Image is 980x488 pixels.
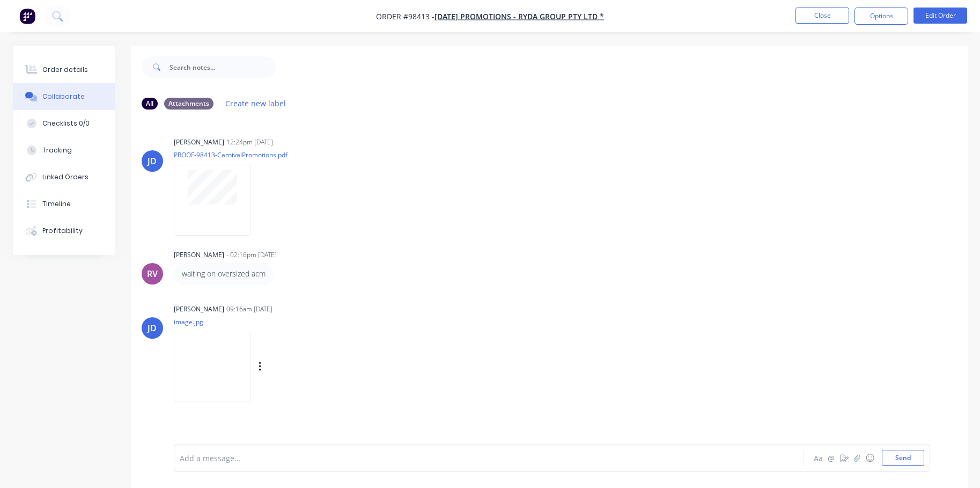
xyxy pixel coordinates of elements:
[42,92,85,101] div: Collaborate
[864,451,876,464] button: ☺
[812,451,825,464] button: Aa
[854,8,908,25] button: Options
[164,98,213,110] div: Attachments
[13,191,115,217] button: Timeline
[148,322,157,334] div: JD
[795,8,849,24] button: Close
[182,268,266,279] p: waiting on oversized acm
[226,137,273,147] div: 12:24pm [DATE]
[170,56,276,78] input: Search notes...
[174,137,224,147] div: [PERSON_NAME]
[825,451,838,464] button: @
[42,172,89,182] div: Linked Orders
[13,110,115,137] button: Checklists 0/0
[42,226,83,236] div: Profitability
[13,56,115,83] button: Order details
[226,250,277,260] div: - 02:16pm [DATE]
[42,145,72,155] div: Tracking
[147,267,158,280] div: RV
[882,450,924,466] button: Send
[226,304,272,314] div: 09:16am [DATE]
[42,199,71,209] div: Timeline
[13,83,115,110] button: Collaborate
[42,65,88,75] div: Order details
[913,8,967,24] button: Edit Order
[142,98,158,110] div: All
[13,164,115,191] button: Linked Orders
[220,96,292,111] button: Create new label
[19,8,35,24] img: Factory
[174,250,224,260] div: [PERSON_NAME]
[42,119,90,128] div: Checklists 0/0
[434,11,604,21] a: [DATE] Promotions - Ryda Group Pty Ltd *
[13,217,115,244] button: Profitability
[174,150,288,159] p: PROOF-98413-CarnivalPromotions.pdf
[174,317,371,326] p: image.jpg
[148,155,157,167] div: JD
[174,304,224,314] div: [PERSON_NAME]
[13,137,115,164] button: Tracking
[376,11,434,21] span: Order #98413 -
